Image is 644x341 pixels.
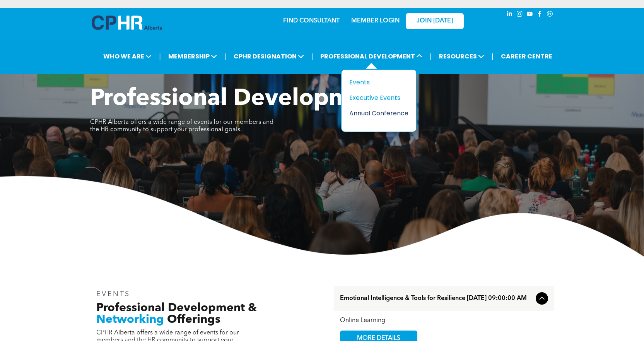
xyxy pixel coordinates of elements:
[224,48,226,64] li: |
[417,17,453,25] span: JOIN [DATE]
[90,87,387,111] span: Professional Development
[506,10,514,20] a: linkedin
[96,291,131,298] span: EVENTS
[167,314,220,326] span: Offerings
[499,49,555,63] a: CAREER CENTRE
[318,49,425,63] span: PROFESSIONAL DEVELOPMENT
[430,48,432,64] li: |
[283,18,340,24] a: FIND CONSULTANT
[96,314,164,326] span: Networking
[166,49,219,63] span: MEMBERSHIP
[340,295,533,302] span: Emotional Intelligence & Tools for Resilience [DATE] 09:00:00 AM
[351,18,400,24] a: MEMBER LOGIN
[349,77,408,87] a: Events
[349,93,408,103] a: Executive Events
[349,108,403,118] div: Annual Conference
[349,108,408,118] a: Annual Conference
[492,48,494,64] li: |
[340,317,548,324] div: Online Learning
[349,93,403,103] div: Executive Events
[536,10,544,20] a: facebook
[92,15,162,30] img: A blue and white logo for cp alberta
[406,13,464,29] a: JOIN [DATE]
[231,49,306,63] span: CPHR DESIGNATION
[546,10,554,20] a: Social network
[96,302,257,314] span: Professional Development &
[311,48,313,64] li: |
[516,10,524,20] a: instagram
[90,119,273,133] span: CPHR Alberta offers a wide range of events for our members and the HR community to support your p...
[159,48,161,64] li: |
[349,77,403,87] div: Events
[526,10,534,20] a: youtube
[437,49,487,63] span: RESOURCES
[101,49,154,63] span: WHO WE ARE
